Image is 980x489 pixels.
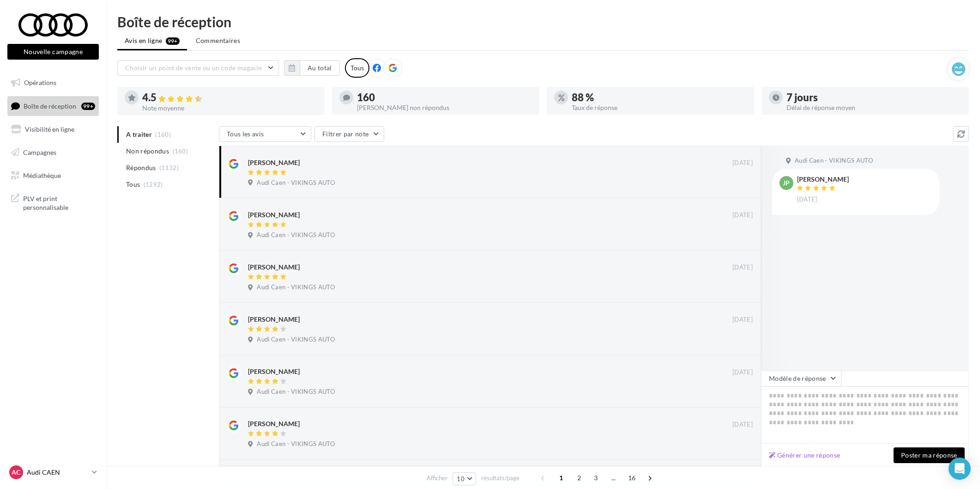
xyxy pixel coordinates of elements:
span: PLV et print personnalisable [23,192,95,212]
a: Campagnes [6,143,101,162]
button: Au total [300,60,340,76]
span: Audi Caen - VIKINGS AUTO [257,179,335,187]
div: [PERSON_NAME] [248,419,300,428]
span: Opérations [24,79,56,86]
span: Commentaires [196,36,240,45]
div: [PERSON_NAME] [248,210,300,220]
span: 1 [554,471,569,485]
span: Audi Caen - VIKINGS AUTO [795,157,873,165]
span: Non répondus [126,147,169,156]
span: 3 [588,471,603,485]
button: Générer une réponse [765,450,844,461]
div: [PERSON_NAME] [797,176,849,183]
span: Choisir un point de vente ou un code magasin [125,64,262,72]
p: Audi CAEN [27,468,88,477]
span: Audi Caen - VIKINGS AUTO [257,388,335,396]
button: Modèle de réponse [761,371,841,386]
span: Boîte de réception [24,102,76,110]
span: Visibilité en ligne [25,125,74,133]
button: Tous les avis [219,126,311,142]
span: (160) [173,147,188,155]
button: Choisir un point de vente ou un code magasin [117,60,279,76]
span: Audi Caen - VIKINGS AUTO [257,231,335,239]
div: 160 [357,92,532,103]
span: 2 [572,471,587,485]
button: Poster ma réponse [894,447,965,463]
div: Délai de réponse moyen [786,104,962,111]
span: [DATE] [732,211,753,220]
div: Note moyenne [142,105,317,111]
span: Campagnes [23,148,56,156]
a: Boîte de réception99+ [6,96,101,116]
span: Tous [126,180,140,189]
span: (1292) [144,181,163,188]
span: 10 [457,475,465,483]
span: Audi Caen - VIKINGS AUTO [257,336,335,344]
a: Opérations [6,73,101,92]
div: 4.5 [142,92,317,103]
div: [PERSON_NAME] [248,315,300,324]
span: ... [606,471,621,485]
span: AC [12,468,21,477]
span: Médiathèque [23,171,61,179]
button: Filtrer par note [315,126,384,142]
span: [DATE] [797,196,817,204]
span: [DATE] [732,263,753,272]
span: Afficher [427,474,448,483]
a: Médiathèque [6,166,101,185]
span: Audi Caen - VIKINGS AUTO [257,440,335,448]
div: Tous [345,58,369,78]
span: Répondus [126,163,156,172]
div: Taux de réponse [572,104,747,111]
button: 10 [453,472,476,485]
button: Au total [284,60,340,76]
span: Audi Caen - VIKINGS AUTO [257,283,335,292]
a: Visibilité en ligne [6,120,101,139]
a: PLV et print personnalisable [6,189,101,216]
div: [PERSON_NAME] [248,158,300,167]
div: 88 % [572,92,747,103]
div: 99+ [81,103,95,110]
div: Open Intercom Messenger [949,458,971,480]
button: Nouvelle campagne [7,44,99,60]
span: [DATE] [732,421,753,429]
div: [PERSON_NAME] non répondus [357,104,532,111]
div: Boîte de réception [117,15,969,29]
div: [PERSON_NAME] [248,263,300,272]
span: Tous les avis [227,130,264,138]
span: [DATE] [732,159,753,167]
span: résultats/page [481,474,520,483]
span: JP [783,178,790,188]
a: AC Audi CAEN [7,464,99,481]
div: [PERSON_NAME] [248,367,300,376]
span: 16 [624,471,640,485]
span: [DATE] [732,368,753,377]
div: 7 jours [786,92,962,103]
span: (1132) [159,164,179,171]
span: [DATE] [732,316,753,324]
